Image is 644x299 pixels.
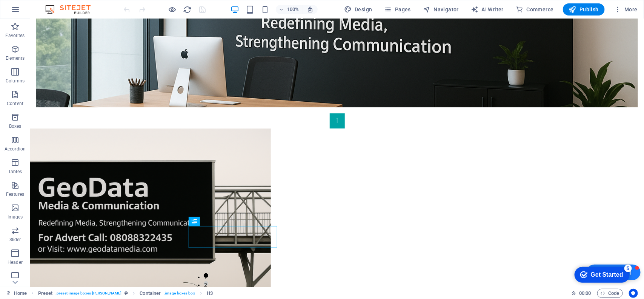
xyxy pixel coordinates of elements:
button: Navigator [420,3,462,15]
button: 1 [174,254,178,259]
button: More [611,3,641,15]
span: Click to select. Double-click to edit [140,289,161,298]
span: AI Writer [471,6,504,13]
button: 100% [276,5,303,14]
i: Reload page [183,5,192,14]
button: Usercentrics [629,289,638,298]
button: Code [597,289,623,298]
i: This element is a customizable preset [124,291,128,295]
span: Publish [569,6,599,13]
h6: Session time [571,289,591,298]
span: Navigator [423,6,459,13]
button: AI Writer [468,3,507,15]
span: Click to select. Double-click to edit [38,289,53,298]
span: Click to select. Double-click to edit [207,289,213,298]
p: Slider [9,237,21,243]
span: Pages [384,6,411,13]
span: 00 00 [579,289,591,298]
span: More [614,6,638,13]
span: : [584,290,586,296]
button: Click here to leave preview mode and continue editing [168,5,177,14]
p: Boxes [9,123,22,129]
p: Features [6,191,24,197]
div: 5 [54,2,61,9]
div: Get Started 5 items remaining, 0% complete [4,4,59,20]
p: Favorites [5,33,25,39]
p: Columns [6,78,25,84]
button: Commerce [513,3,557,15]
p: Accordion [5,146,26,152]
a: Click to cancel selection. Double-click to open Pages [6,289,27,298]
span: . preset-image-boxes-[PERSON_NAME] [55,289,121,298]
button: 2 [174,262,178,267]
button: Publish [563,3,605,15]
p: Elements [6,55,25,61]
p: Images [8,214,23,220]
span: Commerce [516,6,554,13]
span: Code [601,289,619,298]
div: Get Started [20,8,53,15]
i: On resize automatically adjust zoom level to fit chosen device. [307,6,314,13]
img: Editor Logo [43,5,100,14]
p: Tables [8,169,22,175]
button: Pages [381,3,414,15]
button: Design [341,3,375,15]
p: Content [7,101,23,107]
button: Let's Chat [556,246,610,261]
span: Design [344,6,372,13]
span: . image-boxes-box [164,289,195,298]
p: Header [8,259,23,265]
div: Design (Ctrl+Alt+Y) [341,3,375,15]
h6: 100% [287,5,299,14]
button: reload [183,5,192,14]
nav: breadcrumb [38,289,213,298]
